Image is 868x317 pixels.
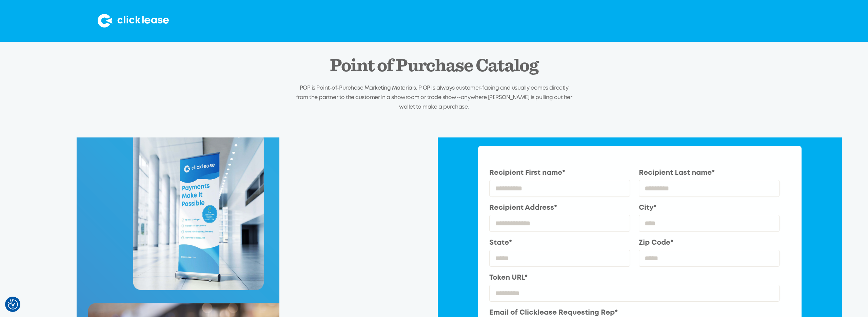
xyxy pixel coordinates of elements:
label: Recipient Address* [489,203,630,213]
button: Consent Preferences [8,299,18,310]
label: Zip Code* [639,238,780,248]
label: Token URL* [489,273,780,283]
img: Clicklease logo [98,14,169,27]
h2: Point of Purchase Catalog [330,56,538,76]
label: City* [639,203,780,213]
label: Recipient Last name* [639,168,780,178]
label: Recipient First name* [489,168,630,178]
img: Revisit consent button [8,299,18,310]
p: POP is Point-of-Purchase Marketing Materials. P OP is always customer-facing and usually comes di... [293,83,575,112]
label: State* [489,238,630,248]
